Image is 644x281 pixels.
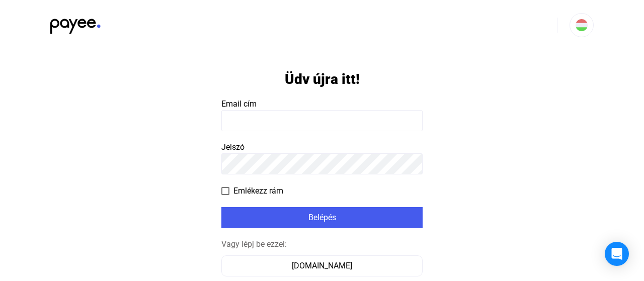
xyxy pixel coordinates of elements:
span: Jelszó [221,142,245,152]
span: Emlékezz rám [233,185,283,197]
div: [DOMAIN_NAME] [225,260,419,272]
div: Open Intercom Messenger [605,242,629,266]
div: Belépés [224,212,420,224]
img: black-payee-blue-dot.svg [50,13,101,34]
button: Belépés [221,207,423,228]
a: [DOMAIN_NAME] [221,261,423,270]
div: Vagy lépj be ezzel: [221,238,423,250]
img: HU [576,19,588,31]
span: Email cím [221,99,257,109]
button: [DOMAIN_NAME] [221,255,423,276]
h1: Üdv újra itt! [285,70,360,88]
button: HU [570,13,594,37]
